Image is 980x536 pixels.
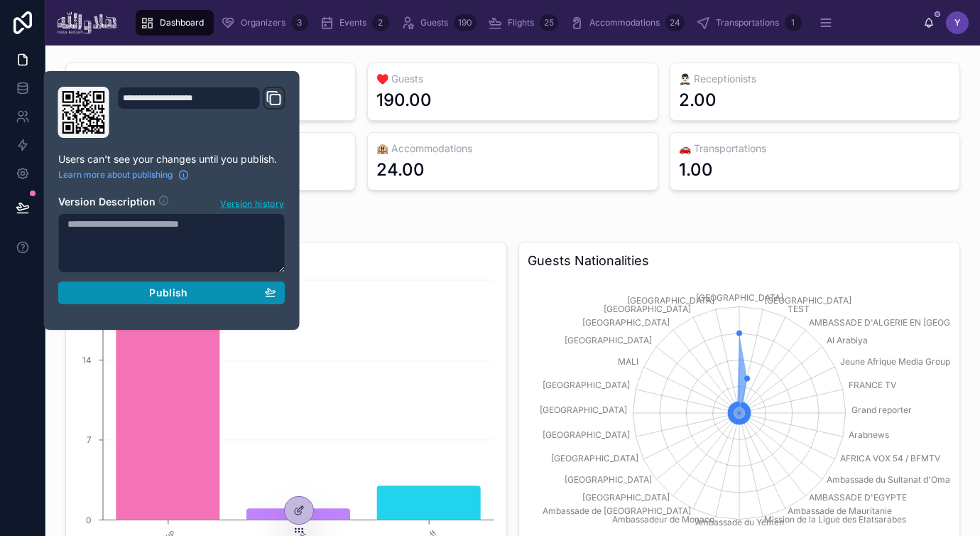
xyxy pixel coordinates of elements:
[291,14,308,31] div: 3
[376,72,648,86] h3: ♥️ Guests
[136,10,214,36] a: Dashboard
[149,286,187,299] span: Publish
[220,195,284,210] span: Version history
[58,169,190,181] a: Learn more about publishing
[827,335,868,345] tspan: Al Arabiya
[540,404,627,415] tspan: [GEOGRAPHIC_DATA]
[484,10,562,36] a: Flights25
[840,453,940,463] tspan: AFRICA VOX 54 / BFMTV
[679,89,717,112] div: 2.00
[788,304,810,314] tspan: TEST
[82,355,92,365] tspan: 14
[396,10,481,36] a: Guests190
[849,380,896,390] tspan: FRANCE TV
[58,169,173,181] span: Learn more about publishing
[543,429,630,440] tspan: [GEOGRAPHIC_DATA]
[851,404,912,415] tspan: Grand reporter
[565,10,689,36] a: Accommodations24
[508,17,534,28] span: Flights
[604,304,691,314] tspan: [GEOGRAPHIC_DATA]
[954,17,960,28] span: Y
[376,141,648,156] h3: 🏨 Accommodations
[582,317,670,328] tspan: [GEOGRAPHIC_DATA]
[58,282,285,304] button: Publish
[315,10,393,36] a: Events2
[679,159,713,181] div: 1.00
[420,17,448,28] span: Guests
[528,251,951,271] h3: Guests Nationalities
[612,514,714,525] tspan: Ambassadeur de Monaco
[540,14,558,31] div: 25
[809,492,907,503] tspan: AMBASSADE D'EGYPTE
[454,14,477,31] div: 190
[582,492,670,503] tspan: [GEOGRAPHIC_DATA]
[764,295,851,306] tspan: [GEOGRAPHIC_DATA]
[565,474,652,485] tspan: [GEOGRAPHIC_DATA]
[160,17,204,28] span: Dashboard
[543,380,630,390] tspan: [GEOGRAPHIC_DATA]
[376,159,425,181] div: 24.00
[716,17,779,28] span: Transportations
[695,517,784,527] tspan: Ambassade du Yémen
[618,356,638,367] tspan: MALI
[219,195,285,210] button: Version history
[665,14,685,31] div: 24
[57,11,117,34] img: App logo
[217,10,312,36] a: Organizers3
[788,505,892,516] tspan: Ambassade de Mauritanie
[827,474,955,485] tspan: Ambassade du Sultanat d'Oman
[679,141,951,156] h3: 🚗 Transportations
[692,10,806,36] a: Transportations1
[376,89,432,112] div: 190.00
[241,17,285,28] span: Organizers
[565,335,652,345] tspan: [GEOGRAPHIC_DATA]
[129,7,923,38] div: scrollable content
[87,434,92,445] tspan: 7
[696,292,783,303] tspan: [GEOGRAPHIC_DATA]
[58,195,156,210] h2: Version Description
[58,152,285,166] p: Users can't see your changes until you publish.
[785,14,802,31] div: 1
[118,87,285,138] div: Domain and Custom Link
[551,453,638,463] tspan: [GEOGRAPHIC_DATA]
[849,429,889,440] tspan: Arabnews
[372,14,389,31] div: 2
[764,514,906,525] tspan: Mission de la Ligue des Etatsarabes
[86,515,92,525] tspan: 0
[543,505,691,516] tspan: Ambassade de [GEOGRAPHIC_DATA]
[840,356,950,367] tspan: Jeune Afrique Media Group
[339,17,366,28] span: Events
[627,295,714,306] tspan: [GEOGRAPHIC_DATA]
[589,17,660,28] span: Accommodations
[679,72,951,86] h3: 🤵🏻‍♂️ Receptionists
